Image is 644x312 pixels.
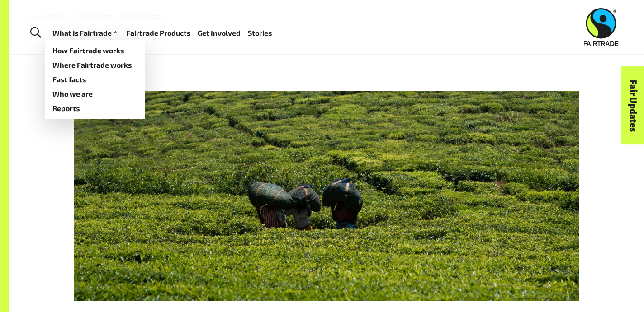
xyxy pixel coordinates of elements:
a: Fast facts [45,72,145,87]
a: Get Involved [198,27,241,40]
a: Media Centre [75,12,114,20]
a: Who we are [45,87,145,101]
a: Reports [45,101,145,116]
a: Stories [248,27,272,40]
a: What is Fairtrade [52,27,119,40]
a: For business [29,12,66,20]
a: Partners Log In [123,12,167,20]
a: Where Fairtrade works [45,58,145,72]
img: Fairtrade Australia New Zealand logo [584,8,619,46]
a: Fairtrade Products [126,27,190,40]
a: How Fairtrade works [45,43,145,58]
a: Toggle Search [24,22,47,44]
